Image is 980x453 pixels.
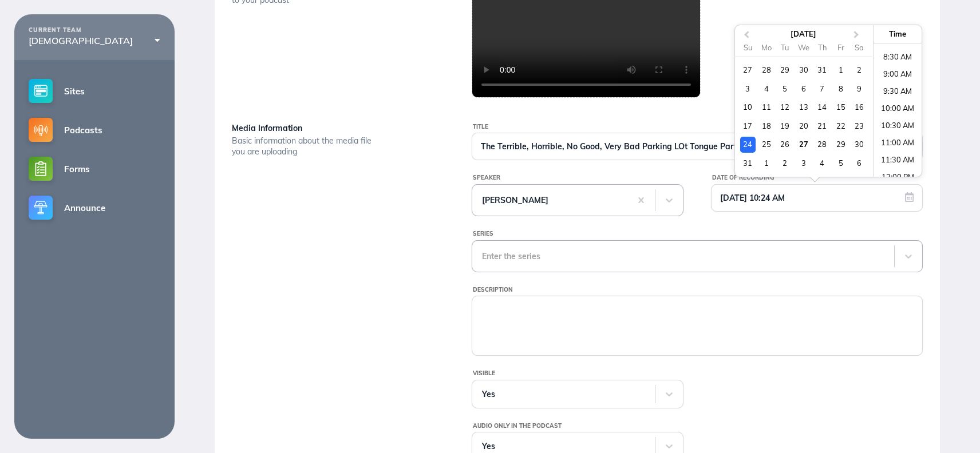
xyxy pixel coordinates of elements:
div: Choose Wednesday, August 13th, 2025 [796,100,811,115]
div: Choose Thursday, September 4th, 2025 [815,156,830,171]
div: Choose Sunday, July 27th, 2025 [740,62,756,78]
div: Choose Tuesday, September 2nd, 2025 [777,156,793,171]
div: Choose Friday, August 15th, 2025 [833,100,848,115]
div: Speaker [473,172,683,184]
div: Choose Monday, August 25th, 2025 [758,137,774,152]
input: New Episode Title [472,133,922,160]
div: Choose Friday, August 22nd, 2025 [833,118,848,134]
div: Choose Thursday, July 31st, 2025 [815,62,830,78]
div: Th [815,40,830,55]
div: Time [876,30,919,38]
div: Choose Thursday, August 7th, 2025 [815,81,830,97]
div: Su [740,40,756,55]
li: 9:30 AM [874,84,922,101]
div: Sa [851,40,867,55]
div: Fr [833,40,848,55]
div: Choose Saturday, August 30th, 2025 [851,137,867,152]
div: Description [473,284,923,296]
div: Choose Thursday, August 14th, 2025 [815,100,830,115]
div: Choose Tuesday, August 12th, 2025 [777,100,793,115]
div: Choose Saturday, August 16th, 2025 [851,100,867,115]
div: Choose Monday, July 28th, 2025 [758,62,774,78]
div: Choose Sunday, August 31st, 2025 [740,156,756,171]
a: Sites [14,71,175,110]
li: 11:00 AM [874,136,922,153]
ul: Time [874,43,922,177]
div: Visible [473,367,683,380]
input: SeriesEnter the series [482,252,484,261]
div: month 2025-08 [738,61,868,173]
div: Choose Wednesday, August 27th, 2025 [796,137,811,152]
div: [DATE] [735,30,872,38]
div: Choose Wednesday, August 6th, 2025 [796,81,811,97]
li: 11:30 AM [874,153,922,170]
div: Mo [758,40,774,55]
li: 10:00 AM [874,101,922,118]
div: Choose Tuesday, August 26th, 2025 [777,137,793,152]
div: Choose Friday, August 8th, 2025 [833,81,848,97]
div: Choose Wednesday, August 20th, 2025 [796,118,811,134]
div: Choose Wednesday, July 30th, 2025 [796,62,811,78]
div: Choose Sunday, August 3rd, 2025 [740,81,756,97]
div: Choose Thursday, August 21st, 2025 [815,118,830,134]
div: Choose Saturday, September 6th, 2025 [851,156,867,171]
div: Choose Sunday, August 24th, 2025 [740,137,756,152]
div: Title [473,121,923,133]
div: Choose Tuesday, August 19th, 2025 [777,118,793,134]
div: CURRENT TEAM [29,27,160,34]
li: 9:00 AM [874,67,922,84]
li: 10:30 AM [874,118,922,136]
div: Choose Saturday, August 9th, 2025 [851,81,867,97]
div: Basic information about the media file you are uploading [232,136,375,157]
a: Announce [14,188,175,227]
div: Tu [777,40,793,55]
div: Choose Monday, August 11th, 2025 [758,100,774,115]
img: sites-small@2x.png [29,79,53,103]
a: Forms [14,149,175,188]
img: announce-small@2x.png [29,196,53,220]
li: 8:30 AM [874,50,922,67]
button: Next Month [848,26,867,45]
div: Audio Only in the Podcast [473,420,683,432]
div: Choose Friday, September 5th, 2025 [833,156,848,171]
div: Series [473,228,923,240]
div: Choose Monday, August 18th, 2025 [758,118,774,134]
a: Podcasts [14,110,175,149]
img: forms-small@2x.png [29,157,53,181]
div: [DEMOGRAPHIC_DATA] [29,35,160,46]
div: Choose Thursday, August 28th, 2025 [815,137,830,152]
div: Date of Recording [712,172,923,184]
div: Choose Tuesday, August 5th, 2025 [777,81,793,97]
div: We [796,40,811,55]
div: Choose Friday, August 1st, 2025 [833,62,848,78]
div: Choose Friday, August 29th, 2025 [833,137,848,152]
div: Choose Tuesday, July 29th, 2025 [777,62,793,78]
div: Choose Saturday, August 2nd, 2025 [851,62,867,78]
div: Choose Sunday, August 10th, 2025 [740,100,756,115]
div: Choose Sunday, August 17th, 2025 [740,118,756,134]
li: 12:00 PM [874,170,922,187]
div: Choose Monday, September 1st, 2025 [758,156,774,171]
div: Choose Saturday, August 23rd, 2025 [851,118,867,134]
button: Previous Month [736,26,754,45]
div: Yes [482,442,645,451]
div: Media Information [232,121,443,136]
img: podcasts-small@2x.png [29,118,53,142]
div: Choose Wednesday, September 3rd, 2025 [796,156,811,171]
div: Yes [482,390,645,399]
div: Choose Monday, August 4th, 2025 [758,81,774,97]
